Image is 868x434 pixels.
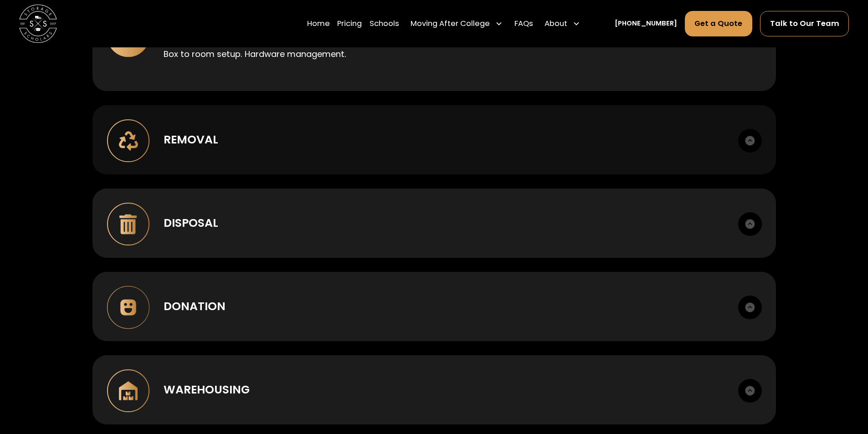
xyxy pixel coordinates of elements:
a: Pricing [337,10,362,37]
div: Removal [164,131,218,148]
a: Home [307,10,330,37]
a: FAQs [514,10,533,37]
div: About [544,18,567,30]
a: Get a Quote [685,11,753,36]
div: About [541,10,585,37]
div: Disposal [164,214,218,231]
div: Moving After College [407,10,507,37]
p: Box to room setup. Hardware management. [164,48,724,60]
div: Warehousing [164,381,250,398]
a: [PHONE_NUMBER] [615,19,677,29]
img: Storage Scholars main logo [19,5,57,42]
div: Donation [164,298,226,315]
a: Schools [370,10,399,37]
div: Moving After College [411,18,490,30]
a: Talk to Our Team [760,11,849,36]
